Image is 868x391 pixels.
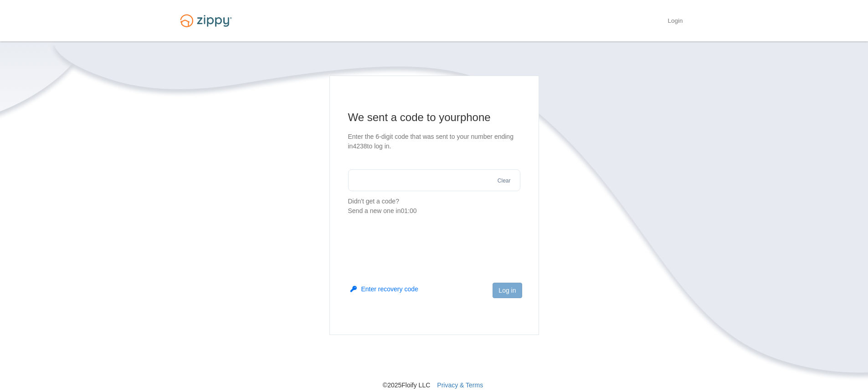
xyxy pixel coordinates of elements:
button: Log in [493,283,522,298]
img: Logo [175,10,237,31]
a: Privacy & Terms [437,381,483,389]
h1: We sent a code to your phone [348,110,520,125]
button: Enter recovery code [350,284,418,294]
div: Send a new one in 01:00 [348,206,520,216]
a: Login [668,17,683,26]
nav: © 2025 Floify LLC [175,335,694,390]
p: Didn't get a code? [348,197,520,216]
button: Clear [495,177,514,185]
p: Enter the 6-digit code that was sent to your number ending in 4238 to log in. [348,132,520,151]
